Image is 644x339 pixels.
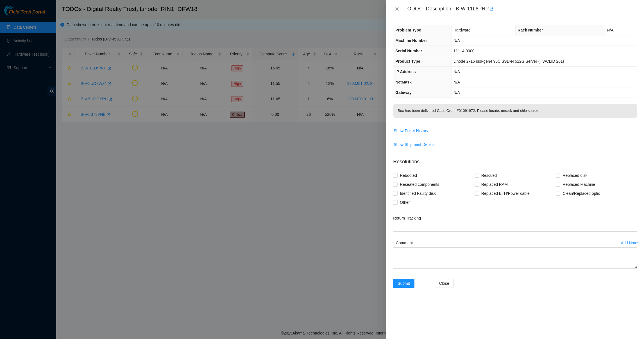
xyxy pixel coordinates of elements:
span: N/A [607,28,613,32]
span: N/A [453,38,460,43]
button: Close [435,279,454,288]
span: Linode 2x16 ssd-gen4 96C SSD-N 512G Server {HWCLID 261} [453,59,564,64]
div: Add Notes [621,241,639,245]
span: Reseated components [398,180,441,189]
span: NetMask [395,80,412,84]
span: Clean/Replaced optic [560,189,602,198]
span: Identified Faulty disk [398,189,438,198]
button: Show Shipment Details [393,140,435,149]
span: Machine Number [395,38,427,43]
span: Rescued [479,171,499,180]
button: Submit [393,279,414,288]
span: Show Ticket History [394,128,428,134]
span: Replaced RAM [479,180,510,189]
span: Replaced ETH/Power cable [479,189,532,198]
span: close [395,7,399,11]
input: Return Tracking [393,223,637,232]
button: Close [393,6,401,12]
span: Submit [398,280,410,286]
span: Gateway [395,90,412,95]
button: Add Notes [621,238,640,247]
span: Product Type [395,59,420,64]
span: Show Shipment Details [394,141,434,148]
span: N/A [453,80,460,84]
span: Replaced disk [560,171,589,180]
span: Close [439,280,449,286]
span: Problem Type [395,28,421,32]
span: N/A [453,69,460,74]
span: IP Address [395,69,416,74]
p: Box has been delivered Case Order #01091972. Please locate, unrack and ship server. [393,104,637,118]
span: Rebooted [398,171,419,180]
span: Serial Number [395,49,422,53]
span: Other [398,198,412,207]
textarea: Comment [393,247,637,269]
div: TODOs - Description - B-W-11L6PRP [404,4,637,13]
p: Resolutions [393,153,637,166]
span: Rack Number [518,28,543,32]
label: Comment [393,238,417,247]
span: N/A [453,90,460,95]
label: Return Tracking [393,214,425,223]
span: 11114-0000 [453,49,475,53]
button: Show Ticket History [393,126,428,135]
span: Hardware [453,28,471,32]
span: Replaced Machine [560,180,597,189]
